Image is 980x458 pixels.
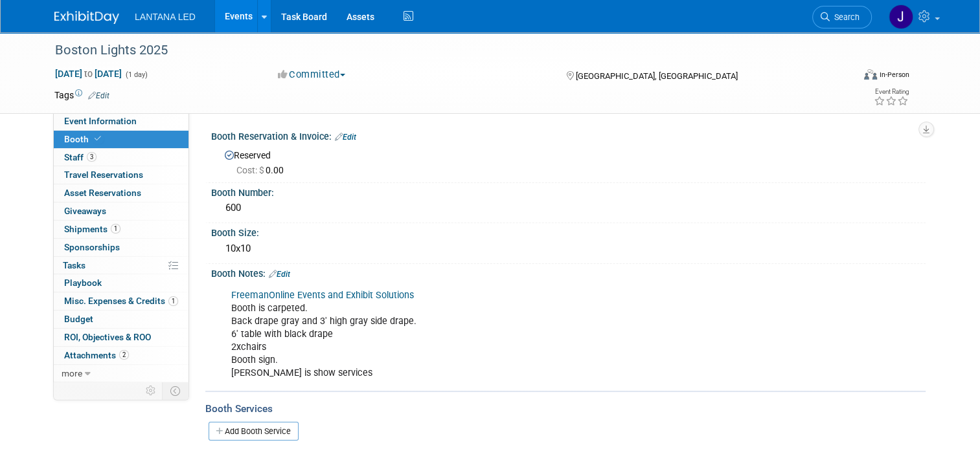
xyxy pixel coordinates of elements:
[111,224,120,234] span: 1
[64,224,120,234] span: Shipments
[54,149,188,166] a: Staff3
[54,68,122,80] span: [DATE] [DATE]
[62,368,82,378] span: more
[64,188,141,198] span: Asset Reservations
[135,12,196,22] span: LANTANA LED
[269,270,290,279] a: Edit
[211,183,926,199] div: Booth Number:
[231,290,414,301] a: FreemanOnline Events and Exhibit Solutions
[879,70,909,80] div: In-Person
[64,134,104,144] span: Booth
[54,329,188,346] a: ROI, Objectives & ROO
[54,166,188,184] a: Travel Reservations
[51,39,837,62] div: Boston Lights 2025
[64,278,102,288] span: Playbook
[205,402,926,416] div: Booth Services
[64,152,97,162] span: Staff
[163,382,189,399] td: Toggle Event Tabs
[576,71,738,81] span: [GEOGRAPHIC_DATA], [GEOGRAPHIC_DATA]
[168,296,178,306] span: 1
[82,69,95,79] span: to
[95,135,101,142] i: Booth reservation complete
[54,239,188,256] a: Sponsorships
[64,332,151,342] span: ROI, Objectives & ROO
[54,184,188,202] a: Asset Reservations
[211,264,926,281] div: Booth Notes:
[64,169,143,180] span: Travel Reservations
[54,89,109,102] td: Tags
[864,69,877,80] img: Format-Inperson.png
[54,257,188,274] a: Tasks
[63,260,85,270] span: Tasks
[64,116,137,126] span: Event Information
[211,127,926,144] div: Booth Reservation & Invoice:
[64,206,106,216] span: Giveaways
[54,11,119,24] img: ExhibitDay
[54,221,188,238] a: Shipments1
[783,67,909,87] div: Event Format
[273,68,350,82] button: Committed
[236,165,289,175] span: 0.00
[221,198,916,218] div: 600
[874,89,909,95] div: Event Rating
[124,71,148,79] span: (1 day)
[88,91,109,100] a: Edit
[830,12,860,22] span: Search
[54,292,188,310] a: Misc. Expenses & Credits1
[54,347,188,364] a: Attachments2
[64,350,129,360] span: Attachments
[54,311,188,328] a: Budget
[335,133,356,142] a: Edit
[64,296,178,306] span: Misc. Expenses & Credits
[889,5,913,29] img: Jane Divis
[812,6,872,28] a: Search
[209,422,299,441] a: Add Booth Service
[236,165,266,175] span: Cost: $
[54,274,188,292] a: Playbook
[222,283,787,387] div: Booth is carpeted. Back drape gray and 3' high gray side drape. 6' table with black drape 2xchair...
[119,350,129,360] span: 2
[54,202,188,220] a: Giveaways
[54,365,188,382] a: more
[64,314,93,324] span: Budget
[140,382,163,399] td: Personalize Event Tab Strip
[54,113,188,130] a: Event Information
[221,146,916,177] div: Reserved
[87,152,97,162] span: 3
[54,131,188,148] a: Booth
[64,242,120,252] span: Sponsorships
[221,239,916,259] div: 10x10
[211,223,926,239] div: Booth Size:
